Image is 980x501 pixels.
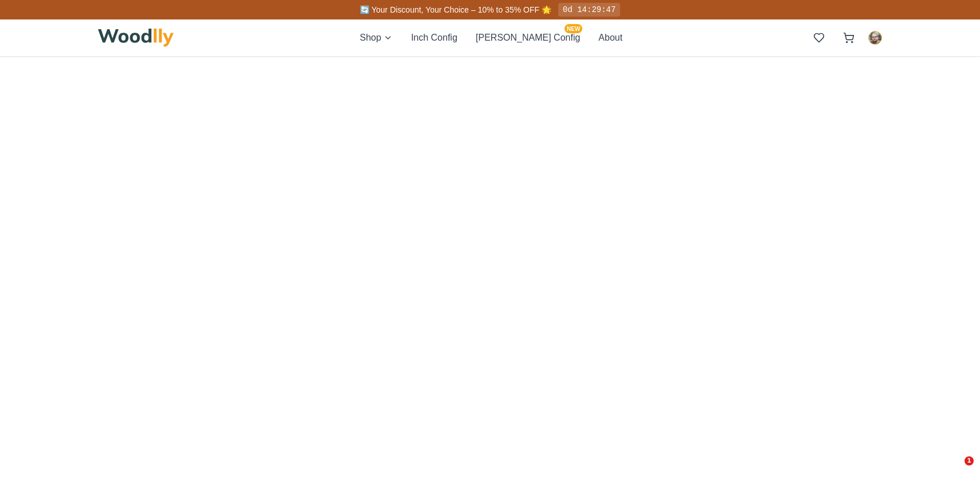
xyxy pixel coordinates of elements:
img: Mikey Haverman [869,31,881,44]
img: Woodlly [98,29,174,47]
button: Shop [360,31,393,45]
button: [PERSON_NAME] ConfigNEW [476,31,580,45]
span: NEW [565,24,582,33]
div: 0d 14:29:47 [558,3,620,17]
span: 🔄 Your Discount, Your Choice – 10% to 35% OFF 🌟 [360,5,551,14]
button: Inch Config [411,31,457,45]
button: About [598,31,622,45]
span: 1 [965,456,974,466]
button: Mikey Haverman [868,31,882,45]
iframe: Intercom live chat [941,456,969,484]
